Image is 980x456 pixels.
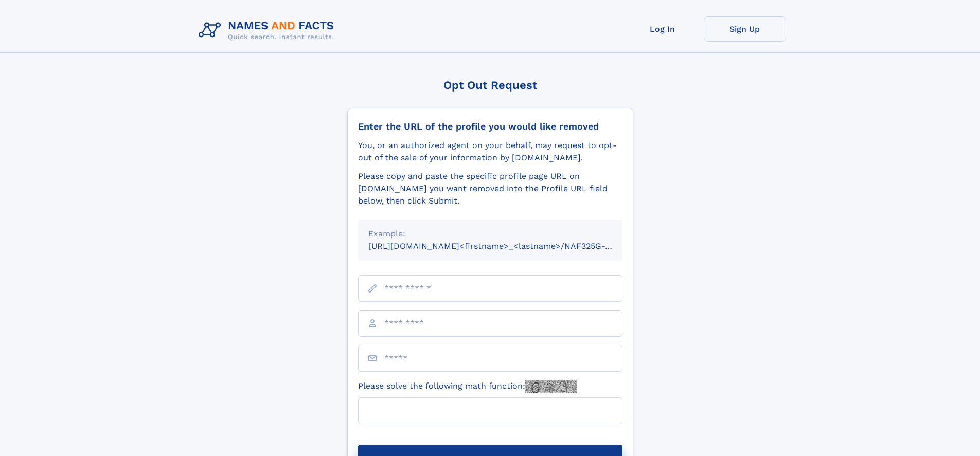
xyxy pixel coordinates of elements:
[358,139,622,164] div: You, or an authorized agent on your behalf, may request to opt-out of the sale of your informatio...
[194,16,343,44] img: Logo Names and Facts
[368,228,612,240] div: Example:
[358,121,622,132] div: Enter the URL of the profile you would like removed
[621,16,704,42] a: Log In
[368,241,642,251] small: [URL][DOMAIN_NAME]<firstname>_<lastname>/NAF325G-xxxxxxxx
[358,380,577,393] label: Please solve the following math function:
[704,16,786,42] a: Sign Up
[358,170,622,207] div: Please copy and paste the specific profile page URL on [DOMAIN_NAME] you want removed into the Pr...
[347,79,633,92] div: Opt Out Request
